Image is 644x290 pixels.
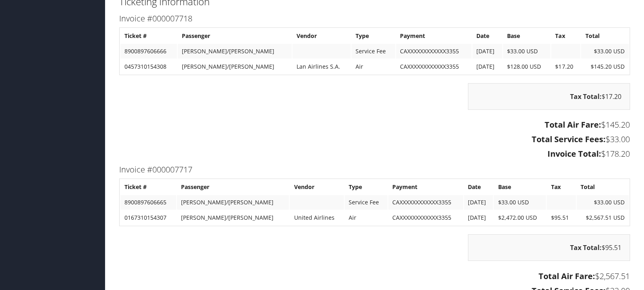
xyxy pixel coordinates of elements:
div: $17.20 [468,83,630,110]
th: Tax [547,180,575,194]
td: $33.00 USD [577,195,629,210]
th: Payment [388,180,463,194]
div: $95.51 [468,234,630,261]
th: Tax [551,29,580,43]
td: Air [345,210,387,225]
td: [PERSON_NAME]/[PERSON_NAME] [178,44,291,59]
td: 8900897606666 [120,44,177,59]
h3: Invoice #000007717 [119,164,630,175]
td: 8900897606665 [120,195,176,210]
td: CAXXXXXXXXXXXX3355 [396,44,472,59]
td: [PERSON_NAME]/[PERSON_NAME] [177,195,289,210]
td: [PERSON_NAME]/[PERSON_NAME] [178,59,291,74]
th: Total [577,180,629,194]
td: $33.00 USD [503,44,551,59]
strong: Invoice Total: [547,148,601,159]
th: Ticket # [120,29,177,43]
td: United Airlines [290,210,344,225]
td: $145.20 USD [581,59,629,74]
strong: Total Air Fare: [539,271,595,282]
td: 0167310154307 [120,210,176,225]
td: [DATE] [472,59,502,74]
th: Passenger [177,180,289,194]
td: Air [351,59,395,74]
td: CAXXXXXXXXXXXX3355 [396,59,472,74]
td: $2,472.00 USD [494,210,546,225]
th: Date [464,180,493,194]
th: Type [351,29,395,43]
th: Vendor [293,29,351,43]
td: [DATE] [472,44,502,59]
td: $33.00 USD [494,195,546,210]
td: [DATE] [464,195,493,210]
strong: Total Service Fees: [532,134,606,145]
h3: Invoice #000007718 [119,13,630,24]
th: Date [472,29,502,43]
strong: Tax Total: [570,243,602,252]
td: [PERSON_NAME]/[PERSON_NAME] [177,210,289,225]
td: Lan Airlines S.A. [293,59,351,74]
th: Passenger [178,29,291,43]
td: $17.20 [551,59,580,74]
td: 0457310154308 [120,59,177,74]
th: Type [345,180,387,194]
th: Base [503,29,551,43]
td: CAXXXXXXXXXXXX3355 [388,195,463,210]
th: Ticket # [120,180,176,194]
td: $2,567.51 USD [577,210,629,225]
strong: Total Air Fare: [545,119,601,130]
th: Payment [396,29,472,43]
h3: $2,567.51 [119,271,630,282]
strong: Tax Total: [570,92,602,101]
td: [DATE] [464,210,493,225]
h3: $178.20 [119,148,630,160]
td: Service Fee [351,44,395,59]
h3: $145.20 [119,119,630,130]
td: CAXXXXXXXXXXXX3355 [388,210,463,225]
td: $33.00 USD [581,44,629,59]
td: $95.51 [547,210,575,225]
th: Total [581,29,629,43]
th: Base [494,180,546,194]
h3: $33.00 [119,134,630,145]
th: Vendor [290,180,344,194]
td: Service Fee [345,195,387,210]
td: $128.00 USD [503,59,551,74]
